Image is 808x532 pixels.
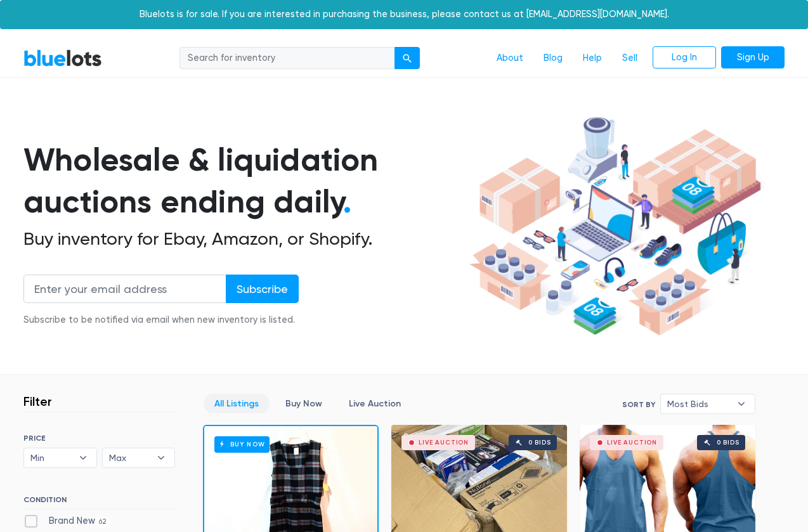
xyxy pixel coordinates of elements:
[179,47,395,70] input: Search for inventory
[338,394,412,413] a: Live Auction
[109,448,151,467] span: Max
[23,394,52,409] h3: Filter
[728,394,755,413] b: ▾
[23,495,175,509] h6: CONDITION
[23,313,299,327] div: Subscribe to be notified via email when new inventory is listed.
[667,394,731,413] span: Most Bids
[23,434,175,443] h6: PRICE
[214,436,270,452] h6: Buy Now
[465,111,766,342] img: hero-ee84e7d0318cb26816c560f6b4441b76977f77a177738b4e94f68c95b2b83dbb.png
[486,46,533,70] a: About
[419,439,469,446] div: Live Auction
[23,139,465,223] h1: Wholesale & liquidation auctions ending daily
[573,46,612,70] a: Help
[275,394,333,413] a: Buy Now
[204,394,270,413] a: All Listings
[30,448,72,467] span: Min
[23,49,102,67] a: BlueLots
[528,439,551,446] div: 0 bids
[721,46,785,69] a: Sign Up
[533,46,573,70] a: Blog
[95,517,111,527] span: 62
[23,275,226,303] input: Enter your email address
[653,46,716,69] a: Log In
[70,448,96,467] b: ▾
[622,399,655,410] label: Sort By
[717,439,740,446] div: 0 bids
[612,46,648,70] a: Sell
[23,514,111,528] label: Brand New
[343,183,351,221] span: .
[23,228,465,250] h2: Buy inventory for Ebay, Amazon, or Shopify.
[607,439,657,446] div: Live Auction
[148,448,174,467] b: ▾
[226,275,299,303] input: Subscribe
